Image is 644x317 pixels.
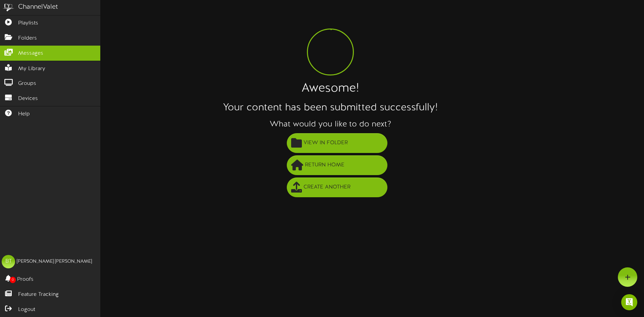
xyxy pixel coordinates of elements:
[18,2,58,12] div: ChannelValet
[18,291,59,299] span: Feature Tracking
[17,276,34,283] span: Proofs
[17,82,644,96] h1: Awesome!
[287,133,387,153] button: View in Folder
[2,255,15,268] div: BT
[18,110,30,118] span: Help
[621,294,637,310] div: Open Intercom Messenger
[17,102,644,113] h2: Your content has been submitted successfully!
[18,65,45,73] span: My Library
[287,177,387,197] button: Create Another
[302,182,352,193] span: Create Another
[18,95,38,103] span: Devices
[18,19,38,27] span: Playlists
[18,50,43,57] span: Messages
[287,155,387,175] button: Return Home
[17,258,92,265] div: [PERSON_NAME] [PERSON_NAME]
[18,306,35,314] span: Logout
[18,35,37,42] span: Folders
[10,277,16,283] span: 0
[303,160,346,171] span: Return Home
[17,120,644,129] h3: What would you like to do next?
[302,138,350,149] span: View in Folder
[18,80,36,88] span: Groups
